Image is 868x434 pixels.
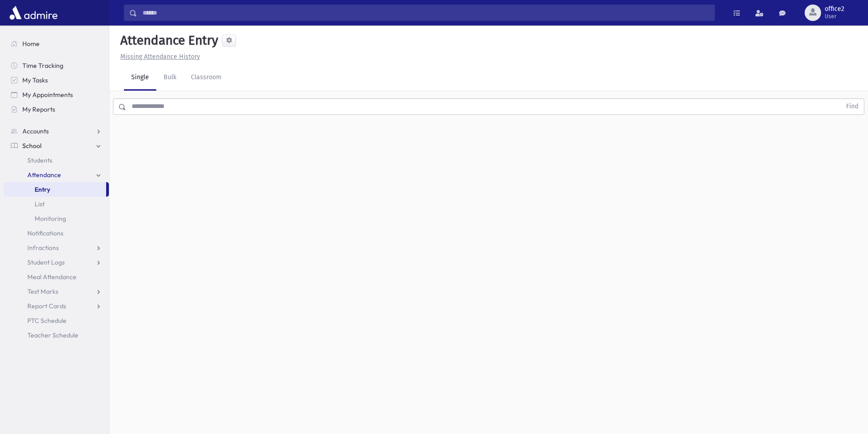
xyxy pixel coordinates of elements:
span: My Appointments [22,91,73,99]
img: AdmirePro [7,4,60,22]
span: User [825,13,844,20]
span: Students [27,156,52,164]
span: My Tasks [22,76,48,84]
a: Home [4,36,109,51]
span: Time Tracking [22,61,63,70]
span: Attendance [27,171,61,179]
a: Classroom [184,65,229,91]
a: Monitoring [4,211,109,226]
a: Students [4,153,109,168]
a: Report Cards [4,299,109,313]
span: Test Marks [27,287,58,296]
span: Monitoring [35,214,66,223]
span: Teacher Schedule [27,331,78,339]
a: Teacher Schedule [4,328,109,342]
span: List [35,200,45,208]
span: Home [22,40,40,48]
span: My Reports [22,105,55,113]
h5: Attendance Entry [117,33,218,48]
a: Single [124,65,156,91]
span: Accounts [22,127,49,135]
a: Bulk [156,65,184,91]
span: School [22,142,41,150]
a: Accounts [4,124,109,138]
a: PTC Schedule [4,313,109,328]
span: Report Cards [27,302,66,310]
span: office2 [825,5,844,13]
a: Student Logs [4,255,109,270]
u: Missing Attendance History [120,53,200,61]
a: Missing Attendance History [117,53,200,61]
a: My Reports [4,102,109,117]
span: Entry [35,185,50,194]
a: Attendance [4,168,109,182]
span: Notifications [27,229,63,237]
a: Meal Attendance [4,270,109,284]
a: Test Marks [4,284,109,299]
a: Infractions [4,240,109,255]
a: Entry [4,182,106,197]
a: Time Tracking [4,58,109,73]
input: Search [137,5,714,21]
span: PTC Schedule [27,317,67,325]
span: Student Logs [27,258,65,266]
a: My Tasks [4,73,109,87]
a: Notifications [4,226,109,240]
a: List [4,197,109,211]
button: Find [841,99,864,114]
span: Meal Attendance [27,273,77,281]
span: Infractions [27,244,59,252]
a: School [4,138,109,153]
a: My Appointments [4,87,109,102]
